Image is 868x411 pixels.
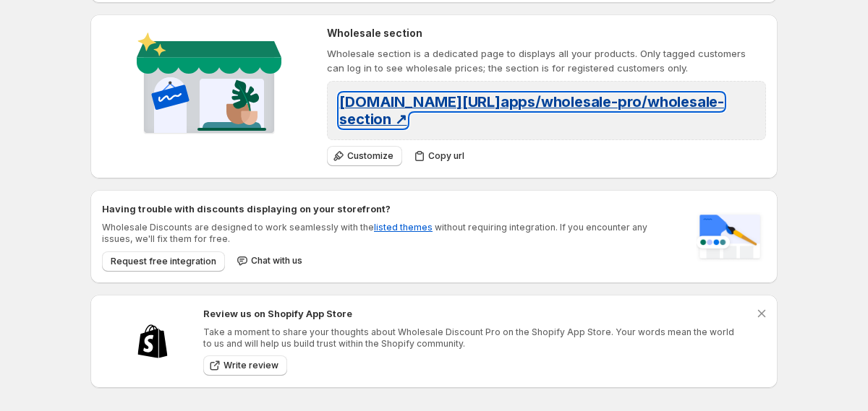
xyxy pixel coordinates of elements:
img: Wholesale section [131,26,287,146]
span: Customize [347,150,393,162]
a: Write review [203,355,287,376]
button: Copy url [408,146,473,166]
h2: Review us on Shopify App Store [203,306,734,321]
span: Copy url [428,150,464,162]
button: Customize [327,146,402,166]
span: Write review [224,360,278,371]
h2: Wholesale section [327,26,766,40]
p: Wholesale Discounts are designed to work seamlessly with the without requiring integration. If yo... [102,222,679,245]
button: Dismiss notification [752,303,772,324]
span: [DOMAIN_NAME][URL] apps/wholesale-pro/wholesale-section ↗ [339,93,724,128]
h2: Having trouble with discounts displaying on your storefront? [102,202,679,216]
button: Request free integration [102,251,225,272]
p: Take a moment to share your thoughts about Wholesale Discount Pro on the Shopify App Store. Your ... [203,326,734,350]
span: Request free integration [111,256,216,267]
p: Wholesale section is a dedicated page to displays all your products. Only tagged customers can lo... [327,46,766,75]
a: listed themes [374,222,433,233]
a: [DOMAIN_NAME][URL]apps/wholesale-pro/wholesale-section ↗ [339,98,724,126]
button: Chat with us [231,251,311,271]
span: Chat with us [251,255,302,267]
